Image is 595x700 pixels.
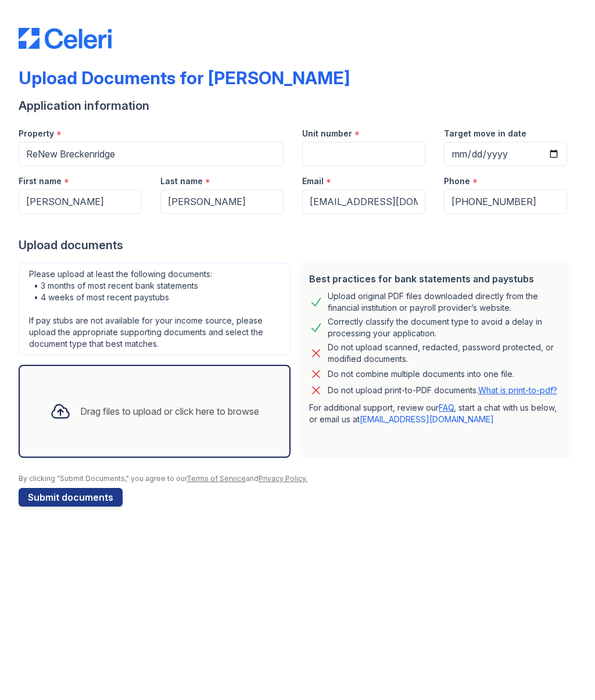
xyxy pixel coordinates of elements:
a: [EMAIL_ADDRESS][DOMAIN_NAME] [360,414,494,424]
label: Property [19,128,54,139]
div: Drag files to upload or click here to browse [80,404,259,418]
div: Upload Documents for [PERSON_NAME] [19,67,350,88]
label: Email [302,175,324,187]
a: Terms of Service [187,474,246,483]
img: CE_Logo_Blue-a8612792a0a2168367f1c8372b55b34899dd931a85d93a1a3d3e32e68fde9ad4.png [19,28,112,49]
button: Submit documents [19,488,123,507]
div: Upload documents [19,237,576,253]
div: By clicking "Submit Documents," you agree to our and [19,474,576,483]
div: Best practices for bank statements and paystubs [309,272,562,286]
label: Unit number [302,128,352,139]
div: Upload original PDF files downloaded directly from the financial institution or payroll provider’... [328,290,562,314]
p: For additional support, review our , start a chat with us below, or email us at [309,402,562,425]
a: What is print-to-pdf? [478,385,557,395]
div: Please upload at least the following documents: • 3 months of most recent bank statements • 4 wee... [19,263,291,356]
div: Do not upload scanned, redacted, password protected, or modified documents. [328,342,562,365]
label: Last name [160,175,203,187]
div: Correctly classify the document type to avoid a delay in processing your application. [328,316,562,339]
div: Application information [19,98,576,114]
a: Privacy Policy. [259,474,307,483]
a: FAQ [439,403,454,412]
label: Target move in date [444,128,526,139]
label: Phone [444,175,470,187]
p: Do not upload print-to-PDF documents. [328,385,557,396]
label: First name [19,175,62,187]
div: Do not combine multiple documents into one file. [328,367,514,381]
